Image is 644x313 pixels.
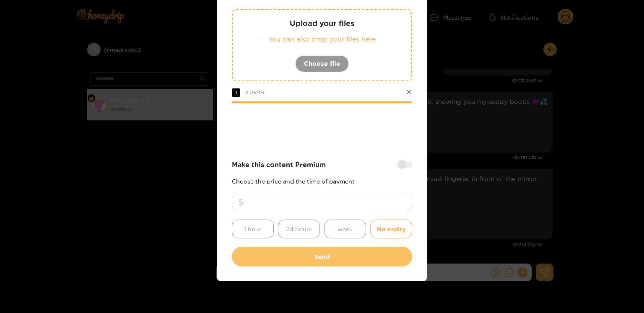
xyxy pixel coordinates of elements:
[286,224,312,234] span: 24 hours
[232,160,326,170] strong: Make this content Premium
[338,224,353,234] span: week
[244,224,262,234] span: 1 hour
[244,90,264,95] span: 0.05 MB
[232,220,274,238] button: 1 hour
[232,247,412,266] button: Send
[232,88,240,97] span: 1
[249,34,395,44] p: You can also drop your files here
[278,220,320,238] button: 24 hours
[295,55,349,72] button: Choose file
[249,18,395,28] p: Upload your files
[370,220,412,238] button: No expiry
[377,224,405,234] span: No expiry
[232,178,412,184] p: Choose the price and the time of payment
[324,220,366,238] button: week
